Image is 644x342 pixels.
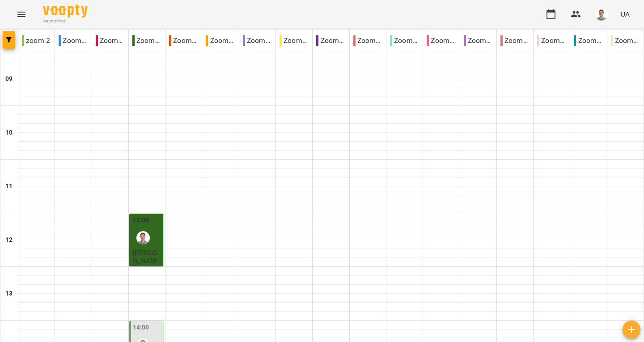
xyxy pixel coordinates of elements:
[43,18,88,24] span: For Business
[280,35,309,46] p: Zoom [PERSON_NAME]
[623,321,640,338] button: Створити урок
[5,128,13,138] h6: 10
[5,74,13,84] h6: 09
[390,35,419,46] p: Zoom [PERSON_NAME]
[353,35,382,46] p: Zoom [PERSON_NAME]
[96,35,125,46] p: Zoom Анастасія
[620,9,630,19] span: UA
[206,35,235,46] p: Zoom [PERSON_NAME]
[316,35,345,46] p: Zoom [PERSON_NAME]
[133,323,149,333] label: 14:00
[11,4,32,25] button: Menu
[22,35,50,46] p: zoom 2
[43,4,88,17] img: Voopty Logo
[133,215,149,225] label: 12:00
[5,235,13,245] h6: 12
[132,35,161,46] p: Zoom [PERSON_NAME]
[133,249,157,273] span: [PERSON_NAME]
[5,289,13,299] h6: 13
[537,35,566,46] p: Zoom [PERSON_NAME]
[574,35,603,46] p: Zoom Юлія
[136,231,150,245] img: Андрій
[500,35,530,46] p: Zoom [PERSON_NAME]
[5,182,13,191] h6: 11
[427,35,456,46] p: Zoom [PERSON_NAME]
[59,35,88,46] p: Zoom Абігейл
[595,8,608,21] img: 08937551b77b2e829bc2e90478a9daa6.png
[611,35,640,46] p: Zoom Юля
[243,35,272,46] p: Zoom [PERSON_NAME]
[169,35,198,46] p: Zoom Даніела
[464,35,493,46] p: Zoom Оксана
[617,6,633,22] button: UA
